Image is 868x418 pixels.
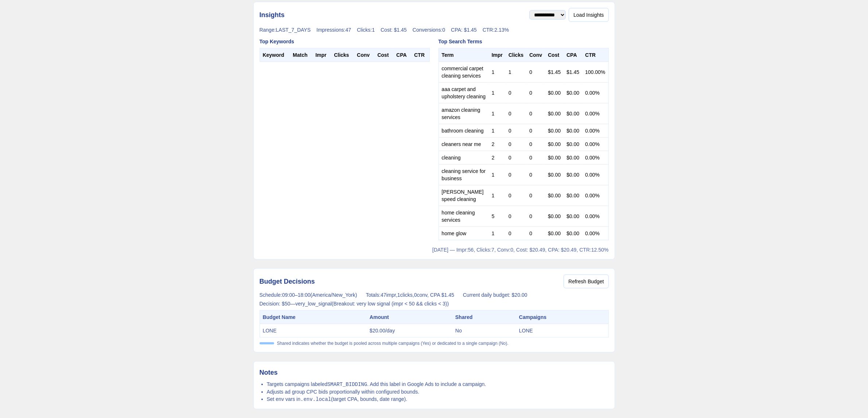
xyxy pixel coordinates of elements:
li: Targets campaigns labeled . Add this label in Google Ads to include a campaign. [267,380,609,388]
code: SMART_BIDDING [327,382,367,387]
span: Shared indicates whether the budget is pooled across multiple campaigns (Yes) or dedicated to a s... [277,340,509,346]
td: 1 [489,103,506,124]
h2: Insights [260,10,285,20]
span: Clicks: 1 [357,27,375,33]
td: $ 0.00 [564,151,582,165]
th: Conv [526,48,545,62]
td: $ 0.00 [545,83,564,103]
td: $ 0.00 [564,138,582,151]
td: 0 [526,227,545,240]
td: 0 [506,103,526,124]
td: 0 [506,138,526,151]
td: $ 0.00 [545,151,564,165]
td: 1 [489,62,506,83]
td: $ 0.00 [545,124,564,138]
span: CTR: 2.13 % [483,27,509,33]
th: Cost [545,48,564,62]
th: Match [290,48,312,62]
td: 0.00 % [582,206,608,227]
td: LONE [260,324,367,338]
td: $ 0.00 [545,138,564,151]
th: CPA [564,48,582,62]
td: 0 [506,124,526,138]
li: Adjusts ad group CPC bids proportionally within configured bounds. [267,388,609,395]
td: home glow [439,227,489,240]
code: .env.local [300,397,331,402]
h2: Notes [260,367,609,378]
h3: Top Keywords [260,38,430,45]
td: commercial carpet cleaning services [439,62,489,83]
th: Amount [367,311,452,324]
td: 0 [506,165,526,185]
button: Refresh Budget [564,275,608,288]
td: 100.00 % [582,62,608,83]
td: 0 [526,165,545,185]
th: CPA [393,48,411,62]
span: Range: LAST_7_DAYS [260,27,311,33]
td: $ 0.00 [545,227,564,240]
td: 0 [526,151,545,165]
td: $ 1.45 [564,62,582,83]
td: 1 [506,62,526,83]
th: Clicks [331,48,354,62]
td: $ 0.00 [564,83,582,103]
td: home cleaning services [439,206,489,227]
td: 0.00 % [582,185,608,206]
td: 0.00 % [582,83,608,103]
th: Budget Name [260,311,367,324]
span: [DATE] — Impr: 56 , Clicks: 7 , Conv: 0 , Cost: $ 20.49 , CPA: $ 20.49 , CTR: 12.50 % [432,247,609,253]
td: $ 0.00 [545,206,564,227]
td: 0 [526,206,545,227]
td: 2 [489,151,506,165]
td: $ 0.00 [564,124,582,138]
td: $ 20.00 /day [367,324,452,338]
td: 0.00 % [582,124,608,138]
td: 0 [506,83,526,103]
td: $ 0.00 [545,103,564,124]
span: Cost: $ 1.45 [381,27,407,33]
th: Clicks [506,48,526,62]
td: 0 [526,138,545,151]
td: 0.00 % [582,138,608,151]
td: 1 [489,185,506,206]
td: aaa carpet and upholstery cleaning [439,83,489,103]
td: 0 [526,83,545,103]
td: 1 [489,83,506,103]
td: $ 0.00 [545,185,564,206]
td: $ 1.45 [545,62,564,83]
td: 0 [506,185,526,206]
span: Conversions: 0 [413,27,445,33]
td: [PERSON_NAME] speed cleaning [439,185,489,206]
td: 0.00 % [582,227,608,240]
span: Impressions: 47 [316,27,351,33]
td: 0 [526,185,545,206]
td: cleaning [439,151,489,165]
td: $ 0.00 [564,165,582,185]
button: Load Insights [569,8,608,22]
td: 0.00 % [582,165,608,185]
td: $ 0.00 [564,103,582,124]
h2: Budget Decisions [260,276,315,287]
th: Shared [452,311,516,324]
td: bathroom cleaning [439,124,489,138]
td: 2 [489,138,506,151]
td: No [452,324,516,338]
td: cleaners near me [439,138,489,151]
td: $ 0.00 [564,206,582,227]
td: 1 [489,124,506,138]
td: $ 0.00 [564,185,582,206]
td: $ 0.00 [564,227,582,240]
td: 0.00 % [582,103,608,124]
th: Campaigns [516,311,608,324]
th: Cost [374,48,393,62]
td: 0 [506,206,526,227]
td: cleaning service for business [439,165,489,185]
th: Impr [489,48,506,62]
td: 5 [489,206,506,227]
td: amazon cleaning services [439,103,489,124]
th: CTR [411,48,429,62]
td: LONE [516,324,608,338]
span: Current daily budget: $ 20.00 [463,291,528,299]
td: 0 [506,151,526,165]
span: Decision: $ 50 — very_low_signal ( Breakout: very low signal (impr < 50 && clicks < 3) ) [260,300,449,307]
